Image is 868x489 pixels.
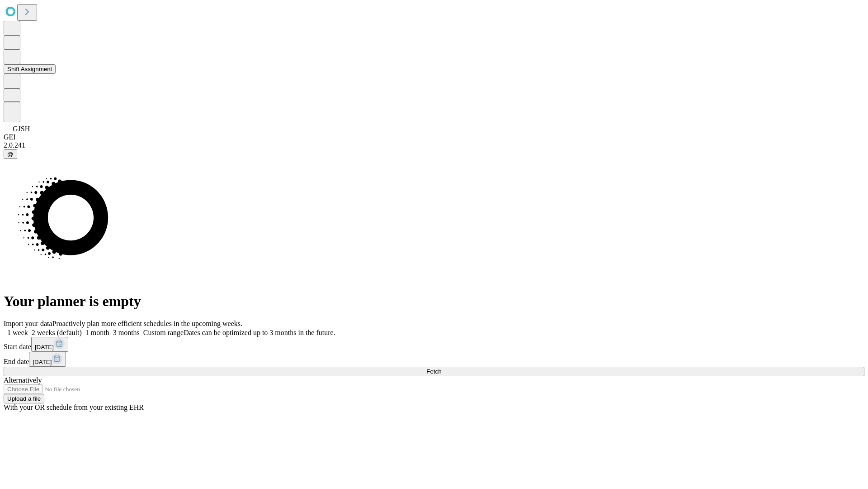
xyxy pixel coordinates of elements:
[33,359,52,365] span: [DATE]
[4,141,864,149] div: 2.0.241
[4,64,56,74] button: Shift Assignment
[85,329,109,336] span: 1 month
[426,368,441,375] span: Fetch
[7,151,14,158] span: @
[4,149,17,159] button: @
[184,329,335,336] span: Dates can be optimized up to 3 months in the future.
[31,337,68,352] button: [DATE]
[35,344,54,350] span: [DATE]
[4,133,864,141] div: GEI
[13,125,30,133] span: GJSH
[4,376,42,384] span: Alternatively
[4,320,52,327] span: Import your data
[7,329,28,336] span: 1 week
[4,394,44,403] button: Upload a file
[4,293,864,310] h1: Your planner is empty
[143,329,184,336] span: Custom range
[4,352,864,367] div: End date
[32,329,82,336] span: 2 weeks (default)
[4,367,864,376] button: Fetch
[4,403,144,411] span: With your OR schedule from your existing EHR
[52,320,242,327] span: Proactively plan more efficient schedules in the upcoming weeks.
[113,329,140,336] span: 3 months
[4,337,864,352] div: Start date
[29,352,66,367] button: [DATE]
